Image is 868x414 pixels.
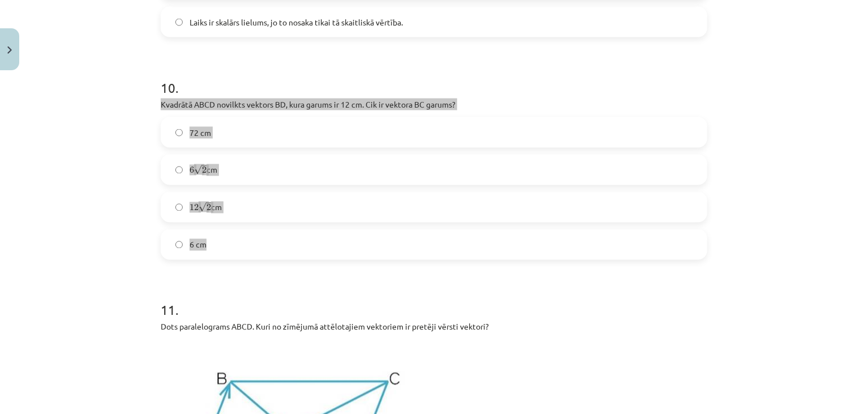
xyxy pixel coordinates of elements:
[190,127,211,139] span: 72 cm
[175,19,183,26] input: Laiks ir skalārs lielums, jo to nosaka tikai tā skaitliskā vērtība.
[161,60,707,95] h1: 10 .
[190,239,207,251] span: 6 cm
[202,167,207,174] span: 2
[161,99,707,110] p: Kvadrātā ABCD novilkts vektors ﻿BD﻿, kura garums ir 12 cm. Cik ir vektora ﻿BC garums?
[190,204,199,211] span: 12
[161,283,707,318] h1: 11 .
[190,164,217,176] span: cm
[175,204,183,211] input: cm
[194,165,202,175] span: √
[190,167,194,174] span: 6
[175,129,183,136] input: 72 cm
[190,16,403,28] span: Laiks ir skalārs lielums, jo to nosaka tikai tā skaitliskā vērtība.
[175,241,183,249] input: 6 cm
[161,321,707,333] p: Dots paralelograms ABCD. Kuri no zīmējumā attēlotajiem vektoriem ir pretēji vērsti vektori?
[190,202,222,214] span: cm
[207,204,211,211] span: 2
[7,46,12,54] img: icon-close-lesson-0947bae3869378f0d4975bcd49f059093ad1ed9edebbc8119c70593378902aed.svg
[199,203,207,212] span: √
[175,167,183,174] input: cm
